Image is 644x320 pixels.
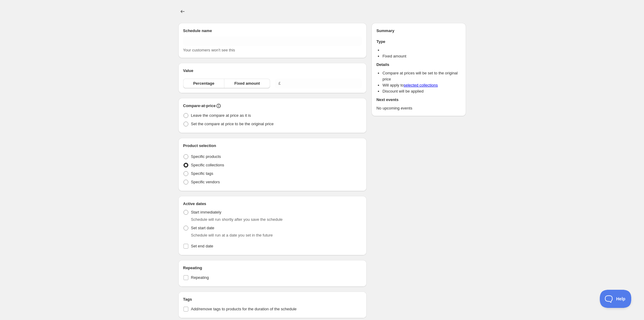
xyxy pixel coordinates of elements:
span: Your customers won't see this [183,48,235,52]
span: Set the compare at price to be the original price [191,122,274,126]
span: Specific tags [191,171,213,176]
span: Set end date [191,244,213,248]
iframe: Toggle Customer Support [600,290,632,308]
h2: Compare-at-price [183,103,216,109]
h2: Value [183,68,362,74]
span: Specific vendors [191,180,220,184]
span: Repeating [191,275,209,280]
span: Percentage [193,80,214,87]
span: Specific collections [191,163,224,167]
h2: Type [376,39,461,45]
li: Will apply to [382,82,461,88]
button: Percentage [183,79,225,88]
span: Schedule will run at a date you set in the future [191,233,273,237]
li: Compare at prices will be set to the original price [382,70,461,82]
h2: Tags [183,296,362,302]
h2: Active dates [183,201,362,207]
span: Start immediately [191,210,221,214]
h2: Details [376,62,461,68]
span: Fixed amount [234,80,260,87]
button: Schedules [178,7,187,16]
li: Discount will be applied [382,88,461,94]
h2: Product selection [183,143,362,149]
li: Fixed amount [382,53,461,59]
a: selected collections [404,83,438,87]
span: £ [279,81,281,86]
span: Leave the compare at price as it is [191,113,251,118]
h2: Summary [376,28,461,34]
h2: Repeating [183,265,362,271]
button: Fixed amount [224,79,270,88]
span: Set start date [191,226,214,230]
p: No upcoming events [376,105,461,111]
span: Specific products [191,154,221,159]
h2: Next events [376,97,461,103]
span: Schedule will run shortly after you save the schedule [191,217,283,222]
span: Add/remove tags to products for the duration of the schedule [191,307,297,311]
h2: Schedule name [183,28,362,34]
